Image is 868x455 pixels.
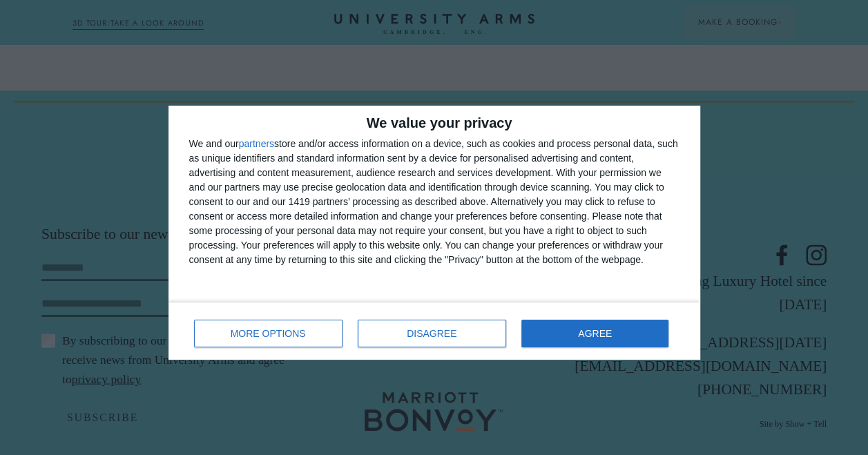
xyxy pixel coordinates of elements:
button: AGREE [521,320,669,347]
button: partners [239,139,274,148]
span: DISAGREE [407,329,456,338]
span: MORE OPTIONS [231,329,306,338]
div: We and our store and/or access information on a device, such as cookies and process personal data... [189,137,679,267]
div: qc-cmp2-ui [168,106,700,360]
span: AGREE [578,329,612,338]
button: DISAGREE [358,320,506,347]
button: MORE OPTIONS [194,320,343,347]
h2: We value your privacy [189,116,679,130]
